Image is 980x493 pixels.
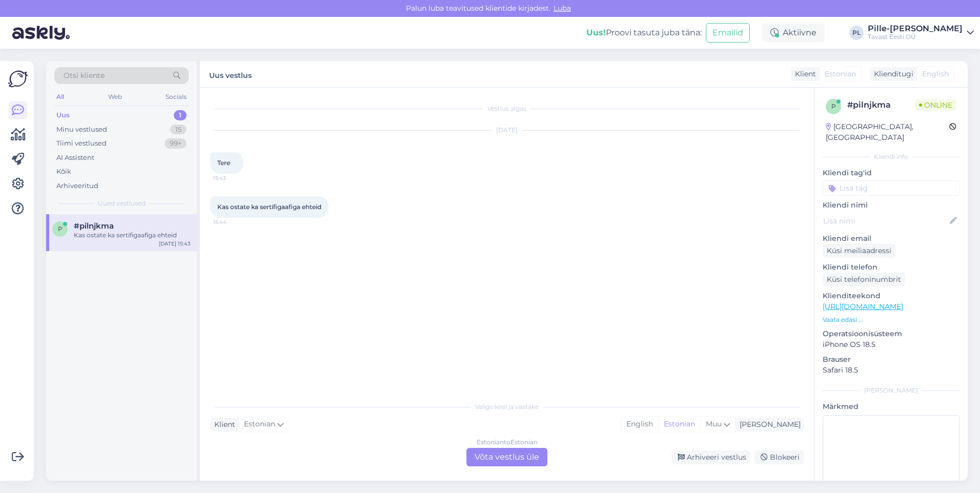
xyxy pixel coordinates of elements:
[754,450,804,464] div: Blokeeri
[56,138,107,149] div: Tiimi vestlused
[210,402,804,412] div: Valige keel ja vastake
[823,354,959,365] p: Brauser
[159,240,191,248] div: [DATE] 15:43
[106,90,124,104] div: Web
[915,99,956,111] span: Online
[8,69,28,89] img: Askly Logo
[823,233,959,244] p: Kliendi email
[736,419,801,430] div: [PERSON_NAME]
[706,23,750,43] button: Emailid
[56,153,94,163] div: AI Assistent
[823,401,959,412] p: Märkmed
[56,125,107,135] div: Minu vestlused
[868,25,963,33] div: Pille-[PERSON_NAME]
[823,328,959,339] p: Operatsioonisüsteem
[210,419,235,430] div: Klient
[217,203,321,211] span: Kas ostate ka sertifigaafiga ehteid
[823,168,959,178] p: Kliendi tag'id
[823,200,959,211] p: Kliendi nimi
[98,199,146,208] span: Uued vestlused
[477,438,538,447] div: Estonian to Estonian
[64,70,105,81] span: Otsi kliente
[658,417,700,432] div: Estonian
[466,448,547,466] div: Võta vestlus üle
[868,33,963,41] div: Tavast Eesti OÜ
[74,231,191,240] div: Kas ostate ka sertifigaafiga ehteid
[823,386,959,395] div: [PERSON_NAME]
[825,69,856,79] span: Estonian
[849,26,864,40] div: PL
[58,225,63,233] span: p
[826,121,949,143] div: [GEOGRAPHIC_DATA], [GEOGRAPHIC_DATA]
[823,244,895,258] div: Küsi meiliaadressi
[217,159,230,167] span: Tere
[762,24,825,42] div: Aktiivne
[823,302,903,311] a: [URL][DOMAIN_NAME]
[210,126,804,135] div: [DATE]
[170,125,187,135] div: 15
[823,273,905,286] div: Küsi telefoninumbrit
[586,27,702,39] div: Proovi tasuta juba täna:
[831,102,836,110] span: p
[922,69,949,79] span: English
[823,291,959,301] p: Klienditeekond
[823,365,959,376] p: Safari 18.5
[213,218,252,226] span: 15:44
[868,25,974,41] a: Pille-[PERSON_NAME]Tavast Eesti OÜ
[621,417,658,432] div: English
[244,419,275,430] span: Estonian
[210,104,804,113] div: Vestlus algas
[54,90,66,104] div: All
[870,69,913,79] div: Klienditugi
[706,419,722,428] span: Muu
[823,152,959,161] div: Kliendi info
[209,67,252,81] label: Uus vestlus
[56,181,98,191] div: Arhiveeritud
[56,110,70,120] div: Uus
[823,180,959,196] input: Lisa tag
[823,262,959,273] p: Kliendi telefon
[823,339,959,350] p: iPhone OS 18.5
[791,69,816,79] div: Klient
[823,315,959,324] p: Vaata edasi ...
[164,90,189,104] div: Socials
[174,110,187,120] div: 1
[671,450,750,464] div: Arhiveeri vestlus
[213,174,252,182] span: 15:43
[823,215,948,227] input: Lisa nimi
[56,167,71,177] div: Kõik
[586,28,606,37] b: Uus!
[847,99,915,111] div: # pilnjkma
[165,138,187,149] div: 99+
[74,221,114,231] span: #pilnjkma
[550,4,574,13] span: Luba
